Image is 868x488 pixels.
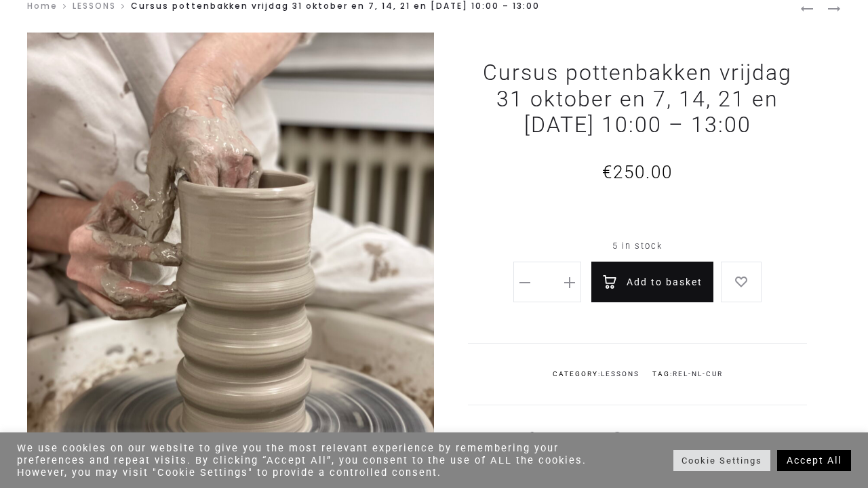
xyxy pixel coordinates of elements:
button: Add to basket [591,262,713,302]
bdi: 250.00 [602,162,673,182]
a: rel-nl-cur [673,370,723,378]
span: Category: [553,370,639,378]
p: 5 in stock [468,230,807,262]
a: Accept All [777,450,851,471]
span: € [602,162,613,182]
a: LESSONS [601,370,639,378]
div: We use cookies on our website to give you the most relevant experience by remembering your prefer... [17,442,601,479]
a: Add to wishlist [721,262,762,302]
h1: Cursus pottenbakken vrijdag 31 oktober en 7, 14, 21 en [DATE] 10:00 – 13:00 [468,60,807,138]
input: Product quantity [534,267,561,297]
a: Cookie Settings [673,450,770,471]
span: Tag: [652,370,723,378]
